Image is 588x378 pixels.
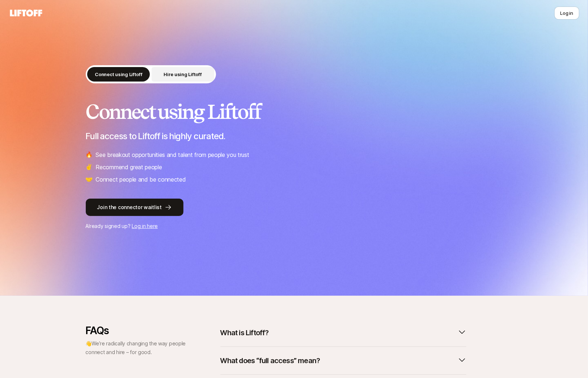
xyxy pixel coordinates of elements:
[554,7,579,20] button: Log in
[86,199,183,216] button: Join the connector waitlist
[220,328,269,338] p: What is Liftoff?
[220,325,466,341] button: What is Liftoff?
[86,222,503,230] p: Already signed up?
[220,356,320,366] p: What does “full access” mean?
[86,101,503,122] h2: Connect using Liftoff
[95,71,143,78] p: Connect using Liftoff
[86,199,503,216] a: Join the connector waitlist
[220,353,466,369] button: What does “full access” mean?
[86,340,186,355] span: We’re radically changing the way people connect and hire – for good.
[86,325,187,336] p: FAQs
[96,150,249,159] p: See breakout opportunities and talent from people you trust
[164,71,202,78] p: Hire using Liftoff
[86,150,93,159] span: 🔥
[86,175,93,184] span: 🤝
[86,131,503,141] p: Full access to Liftoff is highly curated.
[86,162,93,172] span: ✌️
[96,162,162,172] p: Recommend great people
[96,175,186,184] p: Connect people and be connected
[132,223,158,229] a: Log in here
[86,339,187,357] p: 👋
